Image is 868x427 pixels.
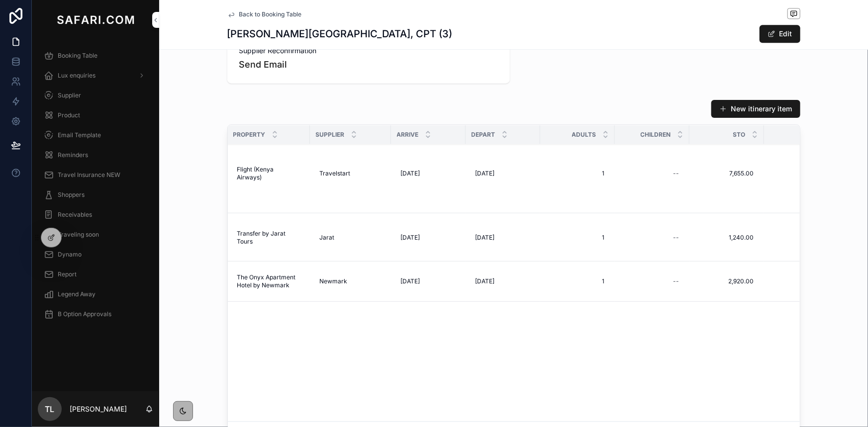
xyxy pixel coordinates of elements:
[237,273,300,289] span: The Onyx Apartment Hotel by Newmark
[397,130,419,138] span: Arrive
[55,12,136,28] img: App logo
[239,10,302,18] span: Back to Booking Table
[45,403,55,415] span: TL
[641,130,671,138] span: Children
[699,277,754,285] span: 2,920.00
[320,169,351,177] span: Travelstart
[401,233,420,241] span: [DATE]
[699,169,754,177] span: 7,655.00
[227,10,302,18] a: Back to Booking Table
[760,25,800,43] button: Edit
[774,277,829,285] span: 3,990.00
[476,169,495,177] span: [DATE]
[699,233,754,241] span: 1,240.00
[38,265,153,283] a: Report
[58,151,88,159] span: Reminders
[401,169,420,177] span: [DATE]
[38,186,153,204] a: Shoppers
[32,40,159,336] div: scrollable content
[58,52,97,60] span: Booking Table
[237,165,300,181] span: Flight (Kenya Airways)
[38,86,153,104] a: Supplier
[58,91,81,99] span: Supplier
[58,270,77,278] span: Report
[550,233,605,241] span: 1
[58,171,120,179] span: Travel Insurance NEW
[38,106,153,124] a: Product
[38,246,153,263] a: Dynamo
[38,47,153,65] a: Booking Table
[733,130,746,138] span: STO
[58,251,82,258] span: Dynamo
[58,290,96,298] span: Legend Away
[38,285,153,303] a: Legend Away
[774,169,829,177] span: 7,700.00
[550,277,605,285] span: 1
[237,229,300,245] span: Transfer by Jarat Tours
[38,126,153,144] a: Email Template
[476,277,495,285] span: [DATE]
[472,130,495,138] span: Depart
[58,191,85,199] span: Shoppers
[58,111,80,119] span: Product
[711,100,800,118] button: New itinerary item
[70,404,127,414] p: [PERSON_NAME]
[38,166,153,184] a: Travel Insurance NEW
[38,67,153,85] a: Lux enquiries
[674,277,679,285] div: --
[38,305,153,323] a: B Option Approvals
[674,169,679,177] div: --
[239,59,288,70] a: Send Email
[550,169,605,177] span: 1
[227,27,453,41] h1: [PERSON_NAME][GEOGRAPHIC_DATA], CPT (3)
[316,130,345,138] span: Supplier
[58,131,101,139] span: Email Template
[320,277,348,285] span: Newmark
[38,206,153,224] a: Receivables
[476,233,495,241] span: [DATE]
[58,231,99,239] span: Traveling soon
[401,277,420,285] span: [DATE]
[572,130,596,138] span: Adults
[38,146,153,164] a: Reminders
[233,130,266,138] span: Property
[58,72,96,80] span: Lux enquiries
[320,233,335,241] span: Jarat
[239,46,498,56] span: Supplier Reconfirmation
[58,310,111,318] span: B Option Approvals
[674,233,679,241] div: --
[774,233,829,241] span: 1,500.00
[58,211,92,219] span: Receivables
[38,226,153,244] a: Traveling soon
